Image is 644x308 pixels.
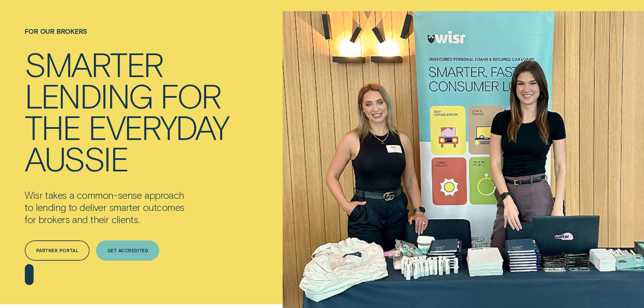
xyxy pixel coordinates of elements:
p: Wisr takes a common-sense approach to lending to deliver smarter outcomes for brokers and their c... [25,189,220,226]
h1: For Our Brokers [25,27,228,48]
h4: Smarter lending for the everyday Aussie [25,48,228,174]
a: Partner Portal [25,240,90,261]
div: the [25,111,80,142]
div: for [160,79,221,111]
div: Smarter [25,48,163,79]
a: Get Accredited [96,240,159,261]
div: Get Accredited [108,249,148,253]
div: Aussie [25,142,128,174]
div: lending [25,79,152,111]
div: everyday [88,111,228,142]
